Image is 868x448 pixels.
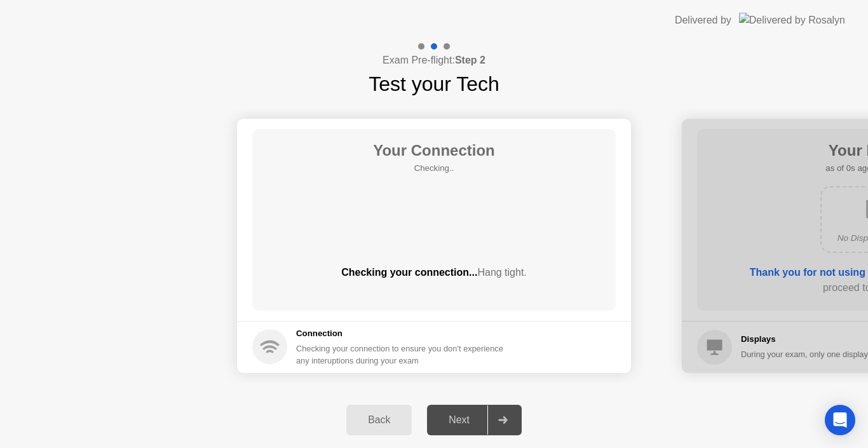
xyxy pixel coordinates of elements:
div: Next [431,414,487,426]
h5: Checking.. [373,162,495,175]
button: Back [346,405,412,435]
span: Hang tight. [477,267,526,278]
h5: Connection [296,327,511,340]
h4: Exam Pre-flight: [383,53,485,68]
h1: Your Connection [373,139,495,162]
div: Checking your connection... [252,265,616,280]
b: Step 2 [455,55,485,65]
button: Next [427,405,522,435]
h1: Test your Tech [369,69,499,99]
div: Checking your connection to ensure you don’t experience any interuptions during your exam [296,343,511,367]
div: Delivered by [675,13,731,28]
img: Delivered by Rosalyn [739,13,845,27]
div: Open Intercom Messenger [825,405,855,435]
div: Back [350,414,408,426]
